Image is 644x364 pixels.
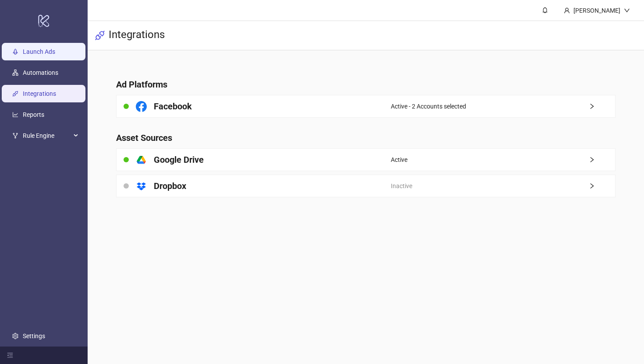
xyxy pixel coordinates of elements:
a: Automations [23,69,58,76]
a: Reports [23,111,44,118]
a: Google DriveActiveright [116,148,616,171]
span: Active - 2 Accounts selected [391,101,466,111]
span: down [624,7,630,14]
span: api [95,30,105,41]
span: Inactive [391,181,412,191]
span: right [589,183,615,189]
a: DropboxInactiveright [116,175,616,197]
h4: Facebook [154,100,192,112]
h4: Dropbox [154,180,186,192]
a: Launch Ads [23,48,55,55]
a: Settings [23,332,45,339]
a: FacebookActive - 2 Accounts selectedright [116,95,616,118]
span: fork [12,133,18,139]
span: user [564,7,570,14]
h4: Google Drive [154,154,204,166]
span: right [589,157,615,163]
h4: Asset Sources [116,132,616,144]
span: Active [391,155,407,164]
span: Rule Engine [23,127,71,144]
span: bell [542,7,548,13]
h3: Integrations [109,28,165,43]
div: [PERSON_NAME] [570,6,624,15]
span: menu-fold [7,352,13,358]
a: Integrations [23,90,56,97]
h4: Ad Platforms [116,78,616,91]
span: right [589,103,615,109]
